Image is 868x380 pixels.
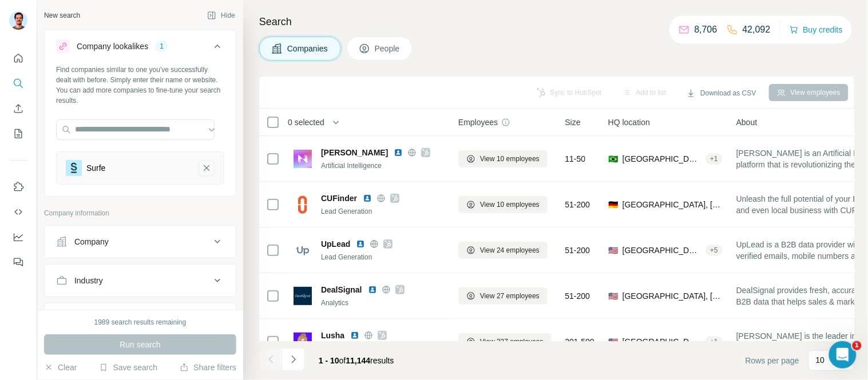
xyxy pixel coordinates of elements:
[321,147,388,158] span: [PERSON_NAME]
[565,117,581,128] span: Size
[608,199,618,210] span: 🇩🇪
[623,290,723,302] span: [GEOGRAPHIC_DATA], [US_STATE]
[9,123,27,144] button: My lists
[9,98,27,119] button: Enrich CSV
[180,362,236,373] button: Share filters
[294,333,312,351] img: Logo of Lusha
[321,206,445,217] div: Lead Generation
[44,208,236,218] p: Company information
[608,245,618,256] span: 🇺🇸
[321,238,350,250] span: UpLead
[458,287,548,305] button: View 27 employees
[608,153,618,165] span: 🇧🇷
[565,199,590,210] span: 51-200
[746,355,799,366] span: Rows per page
[44,10,80,21] div: New search
[282,348,305,371] button: Navigate to next page
[363,194,372,203] img: LinkedIn logo
[294,195,312,214] img: Logo of CUFinder
[9,11,27,30] img: Avatar
[321,252,445,262] div: Lead Generation
[66,160,82,176] img: Surfe-logo
[375,43,401,54] span: People
[321,284,362,295] span: DealSignal
[695,23,718,37] p: 8,706
[45,228,236,255] button: Company
[9,252,27,273] button: Feedback
[706,154,723,164] div: + 1
[565,290,590,302] span: 51-200
[294,287,312,305] img: Logo of DealSignal
[321,298,445,308] div: Analytics
[9,48,27,69] button: Quick start
[565,336,594,347] span: 201-500
[74,236,109,247] div: Company
[45,267,236,294] button: Industry
[9,202,27,222] button: Use Surfe API
[56,65,224,106] div: Find companies similar to one you've successfully dealt with before. Simply enter their name or w...
[458,196,548,213] button: View 10 employees
[319,356,339,365] span: 1 - 10
[294,150,312,168] img: Logo of Nuvia
[608,117,650,128] span: HQ location
[480,337,544,347] span: View 337 employees
[45,33,236,65] button: Company lookalikes1
[480,245,540,255] span: View 24 employees
[790,22,843,38] button: Buy credits
[321,330,344,341] span: Lusha
[623,199,723,210] span: [GEOGRAPHIC_DATA], [GEOGRAPHIC_DATA]
[9,227,27,247] button: Dashboard
[9,177,27,197] button: Use Surfe on LinkedIn
[816,354,825,366] p: 10
[319,356,394,365] span: results
[458,242,548,259] button: View 24 employees
[706,245,723,255] div: + 5
[321,193,357,204] span: CUFinder
[458,333,552,350] button: View 337 employees
[480,199,540,210] span: View 10 employees
[350,331,359,340] img: LinkedIn logo
[44,362,77,373] button: Clear
[9,73,27,94] button: Search
[287,43,329,54] span: Companies
[853,341,862,350] span: 1
[608,290,618,302] span: 🇺🇸
[736,117,758,128] span: About
[99,362,157,373] button: Save search
[368,285,377,294] img: LinkedIn logo
[565,153,586,165] span: 11-50
[259,14,854,30] h4: Search
[45,306,236,333] button: HQ location
[155,41,168,51] div: 1
[394,148,403,157] img: LinkedIn logo
[339,356,346,365] span: of
[458,150,548,167] button: View 10 employees
[346,356,371,365] span: 11,144
[199,160,215,176] button: Surfe-remove-button
[77,41,148,52] div: Company lookalikes
[199,7,243,24] button: Hide
[565,245,590,256] span: 51-200
[480,291,540,301] span: View 27 employees
[480,154,540,164] span: View 10 employees
[321,161,445,171] div: Artificial Intelligence
[608,336,618,347] span: 🇺🇸
[94,317,187,327] div: 1989 search results remaining
[74,275,103,286] div: Industry
[458,117,498,128] span: Employees
[706,337,723,347] div: + 1
[288,117,324,128] span: 0 selected
[294,241,312,259] img: Logo of UpLead
[679,85,764,102] button: Download as CSV
[743,23,771,37] p: 42,092
[86,162,105,174] div: Surfe
[623,153,701,165] span: [GEOGRAPHIC_DATA], [GEOGRAPHIC_DATA]
[356,239,365,249] img: LinkedIn logo
[623,336,701,347] span: [GEOGRAPHIC_DATA], [US_STATE]
[829,341,857,369] iframe: Intercom live chat
[623,245,701,256] span: [GEOGRAPHIC_DATA], [US_STATE]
